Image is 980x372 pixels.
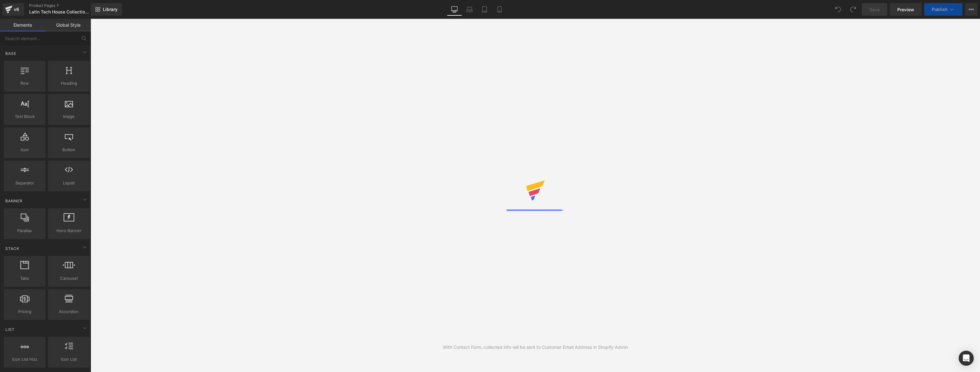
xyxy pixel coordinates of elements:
[50,308,88,315] span: Accordion
[5,327,15,332] span: List
[6,180,44,186] span: Separator
[50,80,88,87] span: Heading
[447,3,462,16] a: Desktop
[965,3,977,16] button: More
[6,356,44,363] span: Icon List Hoz
[924,3,962,16] button: Publish
[5,246,20,252] span: Stack
[932,7,947,12] span: Publish
[50,113,88,120] span: Image
[5,198,23,204] span: Banner
[492,3,507,16] a: Mobile
[45,19,91,31] a: Global Style
[29,3,101,8] a: Product Pages
[50,356,88,363] span: Icon List
[91,3,122,16] a: New Library
[477,3,492,16] a: Tablet
[50,227,88,234] span: Hero Banner
[847,3,859,16] button: Redo
[890,3,922,16] a: Preview
[50,180,88,186] span: Liquid
[897,6,914,13] span: Preview
[50,275,88,282] span: Carousel
[6,113,44,120] span: Text Block
[6,275,44,282] span: Tabs
[3,3,24,16] a: v6
[959,351,974,366] div: Open Intercom Messenger
[6,227,44,234] span: Parallax
[29,9,89,14] span: Latin Tech House Collection Vol.2
[6,308,44,315] span: Pricing
[13,5,20,13] div: v6
[50,146,88,153] span: Button
[103,7,118,12] span: Library
[5,50,17,56] span: Base
[462,3,477,16] a: Laptop
[6,80,44,87] span: Row
[832,3,844,16] button: Undo
[443,344,628,351] div: With Contact Form, collected info will be sent to Customer Email Address in Shopify Admin
[869,6,880,13] span: Save
[6,146,44,153] span: Icon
